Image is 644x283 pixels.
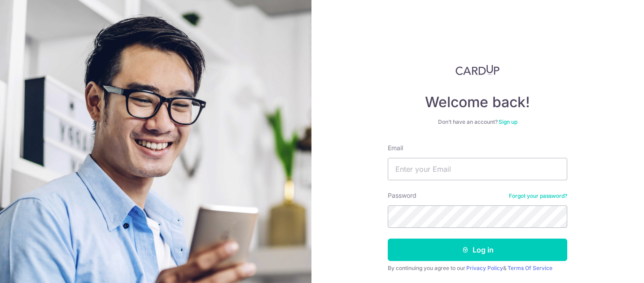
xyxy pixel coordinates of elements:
[388,118,567,126] div: Don’t have an account?
[388,191,416,200] label: Password
[388,93,567,111] h4: Welcome back!
[388,239,567,261] button: Log in
[466,265,503,271] a: Privacy Policy
[509,192,567,200] a: Forgot your password?
[388,144,403,152] label: Email
[388,265,567,272] div: By continuing you agree to our &
[456,65,499,75] img: CardUp Logo
[508,265,552,271] a: Terms Of Service
[388,158,567,180] input: Enter your Email
[499,118,517,125] a: Sign up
